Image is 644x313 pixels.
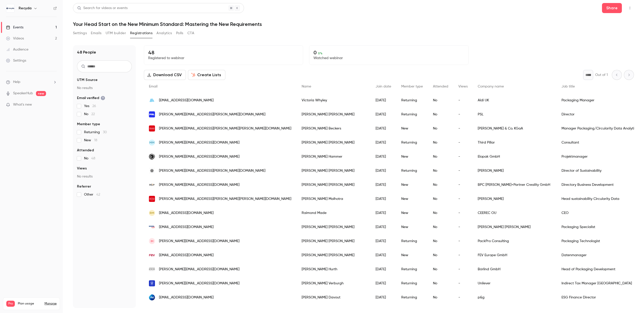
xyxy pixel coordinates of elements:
[428,164,453,178] div: No
[428,234,453,248] div: No
[453,220,473,234] div: -
[159,112,265,117] span: [PERSON_NAME][EMAIL_ADDRESS][PERSON_NAME][DOMAIN_NAME]
[371,121,396,136] div: [DATE]
[77,77,98,82] span: UTM Source
[96,193,100,196] span: 42
[473,220,556,234] div: [PERSON_NAME] [PERSON_NAME]
[130,29,152,37] button: Registrations
[453,192,473,206] div: -
[453,248,473,262] div: -
[36,91,46,96] span: new
[453,93,473,107] div: -
[473,206,556,220] div: CEEREC OU
[297,234,371,248] div: [PERSON_NAME] [PERSON_NAME]
[92,104,96,108] span: 26
[297,276,371,290] div: [PERSON_NAME] Verburgh
[159,140,239,145] span: [PERSON_NAME][EMAIL_ADDRESS][DOMAIN_NAME]
[84,112,95,117] span: No
[473,164,556,178] div: [PERSON_NAME]
[396,206,428,220] div: New
[91,29,101,37] button: Emails
[6,25,23,30] div: Events
[159,295,214,300] span: [EMAIL_ADDRESS][DOMAIN_NAME]
[396,248,428,262] div: New
[428,290,453,304] div: No
[297,178,371,192] div: [PERSON_NAME] [PERSON_NAME]
[473,107,556,121] div: PSL
[84,138,97,143] span: New
[453,121,473,136] div: -
[473,262,556,276] div: Börlind GmbH
[297,290,371,304] div: [PERSON_NAME] Davout
[453,164,473,178] div: -
[149,125,155,131] img: henkel.com
[428,276,453,290] div: No
[401,85,423,88] span: Member type
[6,36,24,41] div: Videos
[297,262,371,276] div: [PERSON_NAME] Hurth
[473,192,556,206] div: [PERSON_NAME]
[84,156,95,161] span: No
[453,262,473,276] div: -
[396,192,428,206] div: New
[159,196,291,202] span: [PERSON_NAME][EMAIL_ADDRESS][PERSON_NAME][PERSON_NAME][DOMAIN_NAME]
[396,220,428,234] div: New
[77,96,105,101] span: Email verified
[18,302,42,306] span: Plan usage
[13,79,20,85] span: Help
[396,107,428,121] div: Returning
[453,290,473,304] div: -
[297,248,371,262] div: [PERSON_NAME] [PERSON_NAME]
[297,220,371,234] div: [PERSON_NAME] [PERSON_NAME]
[428,93,453,107] div: No
[103,130,107,134] span: 30
[371,206,396,220] div: [DATE]
[77,174,132,179] p: No results
[428,121,453,136] div: No
[77,6,128,11] div: Search for videos or events
[371,150,396,164] div: [DATE]
[371,136,396,150] div: [DATE]
[428,107,453,121] div: No
[478,85,504,88] span: Company name
[428,262,453,276] div: No
[602,3,622,13] button: Share
[149,140,154,145] span: MM
[453,234,473,248] div: -
[396,178,428,192] div: New
[396,276,428,290] div: Returning
[77,184,91,189] span: Referrer
[371,93,396,107] div: [DATE]
[188,70,225,80] button: Create Lists
[159,182,239,188] span: [PERSON_NAME][EMAIL_ADDRESS][DOMAIN_NAME]
[77,166,87,171] span: Views
[94,139,97,142] span: 18
[84,130,107,135] span: Returning
[473,93,556,107] div: Aldi UK
[156,29,172,37] button: Analytics
[91,112,95,116] span: 22
[149,154,155,160] img: elopak.com
[159,267,239,272] span: [PERSON_NAME][EMAIL_ADDRESS][DOMAIN_NAME]
[13,91,33,96] a: SpeakerHub
[159,239,239,244] span: [PERSON_NAME][EMAIL_ADDRESS][DOMAIN_NAME]
[6,301,15,307] span: Pro
[297,150,371,164] div: [PERSON_NAME] Hammer
[77,148,94,153] span: Attended
[473,234,556,248] div: PackPro Consulting
[313,50,464,56] p: 0
[77,85,132,91] p: No results
[148,56,299,61] p: Registered to webinar
[428,178,453,192] div: No
[453,107,473,121] div: -
[159,98,214,103] span: [EMAIL_ADDRESS][DOMAIN_NAME]
[6,47,28,52] div: Audience
[159,225,214,230] span: [EMAIL_ADDRESS][DOMAIN_NAME]
[297,206,371,220] div: Raimond Made
[473,248,556,262] div: FEV Europe GmbH
[297,121,371,136] div: [PERSON_NAME] Beckers
[396,93,428,107] div: Returning
[561,85,575,88] span: Job title
[187,29,194,37] button: CTA
[149,182,155,188] img: bpc.works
